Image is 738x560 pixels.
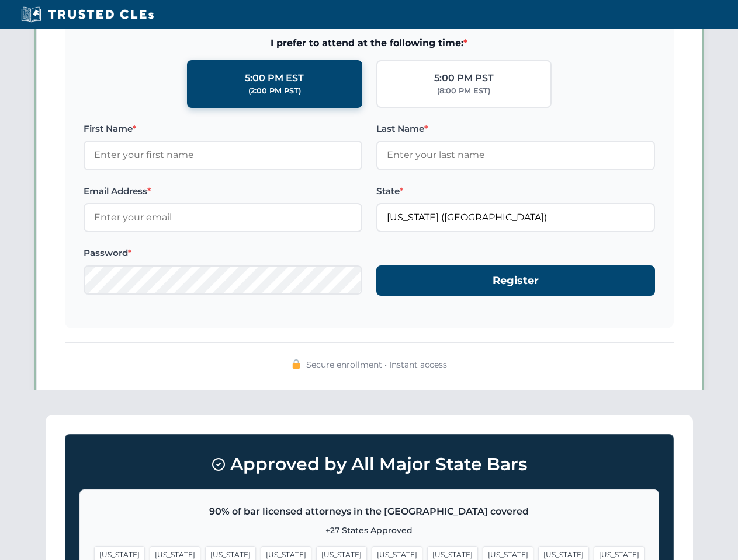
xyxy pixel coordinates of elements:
[434,71,494,86] div: 5:00 PM PST
[248,85,301,97] div: (2:00 PM PST)
[94,524,645,537] p: +27 States Approved
[84,246,362,260] label: Password
[376,141,655,170] input: Enter your last name
[18,6,157,23] img: Trusted CLEs
[79,449,659,480] h3: Approved by All Major State Bars
[245,71,304,86] div: 5:00 PM EST
[376,184,655,198] label: State
[292,359,301,369] img: 🔒
[84,203,362,232] input: Enter your email
[306,358,447,371] span: Secure enrollment • Instant access
[84,122,362,136] label: First Name
[84,141,362,170] input: Enter your first name
[94,504,645,519] p: 90% of bar licensed attorneys in the [GEOGRAPHIC_DATA] covered
[437,85,490,97] div: (8:00 PM EST)
[376,203,655,232] input: Arizona (AZ)
[376,265,655,296] button: Register
[376,122,655,136] label: Last Name
[84,184,362,198] label: Email Address
[84,36,655,51] span: I prefer to attend at the following time:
